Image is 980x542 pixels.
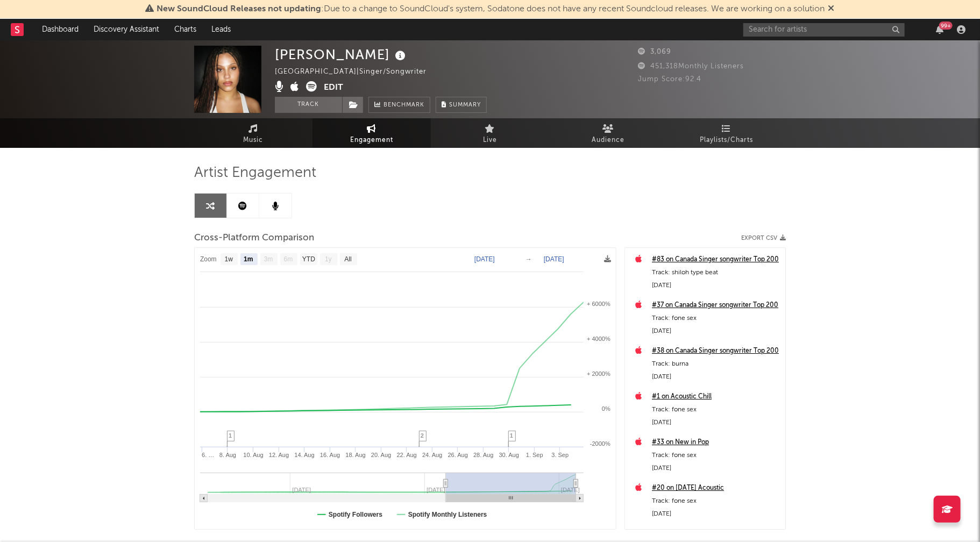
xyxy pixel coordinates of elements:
[167,19,204,40] a: Charts
[436,97,487,113] button: Summary
[587,301,610,307] text: + 6000%
[294,452,314,458] text: 14. Aug
[86,19,167,40] a: Discovery Assistant
[939,22,953,30] div: 99 +
[652,299,780,312] a: #37 on Canada Singer songwriter Top 200
[652,325,780,338] div: [DATE]
[474,255,495,263] text: [DATE]
[587,370,610,377] text: + 2000%
[652,416,780,429] div: [DATE]
[828,5,835,13] span: Dismiss
[302,256,315,263] text: YTD
[602,405,610,412] text: 0%
[200,256,217,263] text: Zoom
[652,312,780,325] div: Track: fone sex
[587,336,610,342] text: + 4000%
[652,462,780,475] div: [DATE]
[275,97,342,113] button: Track
[667,118,786,148] a: Playlists/Charts
[652,449,780,462] div: Track: fone sex
[325,256,332,263] text: 1y
[552,452,569,458] text: 3. Sep
[652,508,780,520] div: [DATE]
[329,511,382,518] text: Spotify Followers
[275,46,408,63] div: [PERSON_NAME]
[371,452,391,458] text: 20. Aug
[368,97,430,113] a: Benchmark
[350,134,393,147] span: Engagement
[652,403,780,416] div: Track: fone sex
[652,495,780,508] div: Track: fone sex
[652,266,780,279] div: Track: shiloh type beat
[157,5,322,13] span: New SoundCloud Releases not updating
[431,118,549,148] a: Live
[275,66,439,79] div: [GEOGRAPHIC_DATA] | Singer/Songwriter
[202,452,214,458] text: 6. …
[194,167,316,180] span: Artist Engagement
[34,19,86,40] a: Dashboard
[397,452,417,458] text: 22. Aug
[449,102,481,108] span: Summary
[549,118,667,148] a: Audience
[638,48,671,55] span: 3,069
[313,118,431,148] a: Engagement
[499,452,519,458] text: 30. Aug
[422,452,442,458] text: 24. Aug
[652,482,780,495] a: #20 on [DATE] Acoustic
[204,19,238,40] a: Leads
[592,134,625,147] span: Audience
[936,25,943,34] button: 99+
[473,452,493,458] text: 28. Aug
[652,253,780,266] a: #83 on Canada Singer songwriter Top 200
[638,76,701,83] span: Jump Score: 92.4
[157,5,825,13] span: : Due to a change to SoundCloud's system, Sodatone does not have any recent Soundcloud releases. ...
[408,511,487,518] text: Spotify Monthly Listeners
[652,390,780,403] a: #1 on Acoustic Chill
[652,345,780,358] a: #38 on Canada Singer songwriter Top 200
[194,232,314,245] span: Cross-Platform Comparison
[652,527,780,540] a: #20 on [DATE] Acoustic
[741,235,786,241] button: Export CSV
[243,452,263,458] text: 10. Aug
[638,63,744,70] span: 451,318 Monthly Listeners
[421,432,424,439] span: 2
[219,452,236,458] text: 8. Aug
[590,440,610,447] text: -2000%
[324,81,343,95] button: Edit
[344,256,351,263] text: All
[652,358,780,370] div: Track: burna
[320,452,340,458] text: 16. Aug
[194,118,313,148] a: Music
[448,452,468,458] text: 26. Aug
[544,255,564,263] text: [DATE]
[510,432,513,439] span: 1
[384,99,424,112] span: Benchmark
[244,134,264,147] span: Music
[525,255,532,263] text: →
[269,452,289,458] text: 12. Aug
[229,432,232,439] span: 1
[561,487,580,493] text: [DATE]
[483,134,497,147] span: Live
[700,134,754,147] span: Playlists/Charts
[345,452,365,458] text: 18. Aug
[652,436,780,449] a: #33 on New in Pop
[225,256,233,263] text: 1w
[652,370,780,383] div: [DATE]
[652,279,780,292] div: [DATE]
[264,256,273,263] text: 3m
[526,452,543,458] text: 1. Sep
[743,23,905,37] input: Search for artists
[244,256,253,263] text: 1m
[284,256,293,263] text: 6m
